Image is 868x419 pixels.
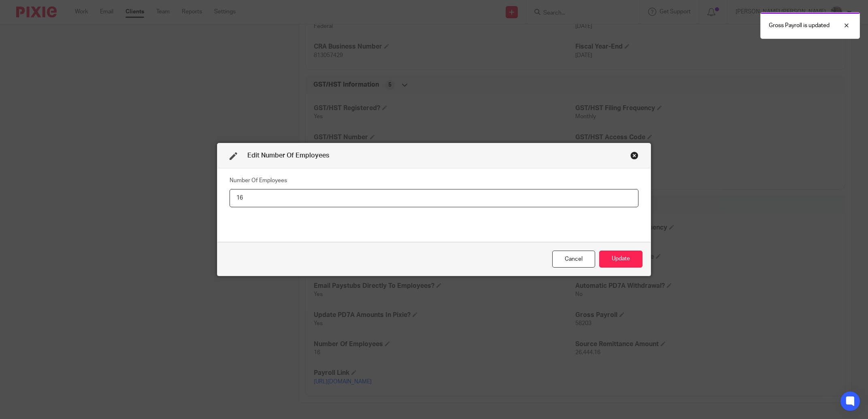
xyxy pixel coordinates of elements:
input: Number Of Employees [230,189,638,207]
div: Close this dialog window [552,251,595,268]
p: Gross Payroll is updated [769,21,830,30]
button: Update [599,251,642,268]
span: Edit Number Of Employees [247,152,329,159]
div: Close this dialog window [630,151,638,160]
label: Number Of Employees [230,177,287,185]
